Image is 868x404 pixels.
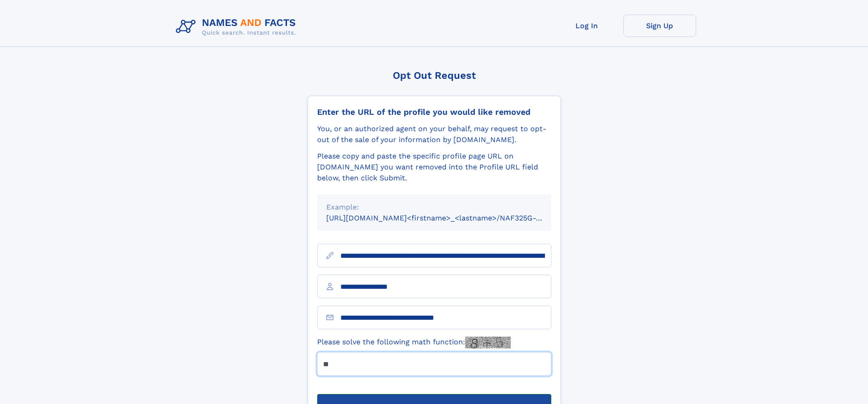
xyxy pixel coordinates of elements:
[317,123,551,145] div: You, or an authorized agent on your behalf, may request to opt-out of the sale of your informatio...
[326,214,569,222] small: [URL][DOMAIN_NAME]<firstname>_<lastname>/NAF325G-xxxxxxxx
[317,151,551,184] div: Please copy and paste the specific profile page URL on [DOMAIN_NAME] you want removed into the Pr...
[317,107,551,117] div: Enter the URL of the profile you would like removed
[550,15,623,37] a: Log In
[623,15,696,37] a: Sign Up
[326,202,542,213] div: Example:
[317,337,511,348] label: Please solve the following math function:
[172,15,303,39] img: Logo Names and Facts
[308,70,561,81] div: Opt Out Request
